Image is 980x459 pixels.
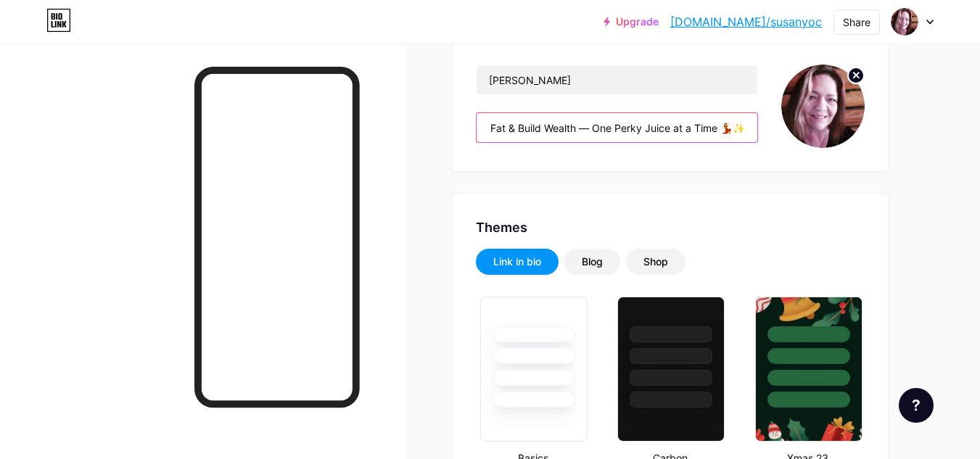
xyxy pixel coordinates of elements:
a: [DOMAIN_NAME]/susanyoc [670,13,822,30]
img: Susan Yockey [891,8,918,36]
img: Susan Yockey [781,65,865,148]
div: Blog [582,255,603,269]
input: Bio [477,113,757,142]
div: Link in bio [493,255,541,269]
input: Name [477,65,757,94]
a: Upgrade [604,16,659,28]
div: Share [843,15,870,30]
div: Themes [476,218,865,237]
div: Shop [643,255,668,269]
